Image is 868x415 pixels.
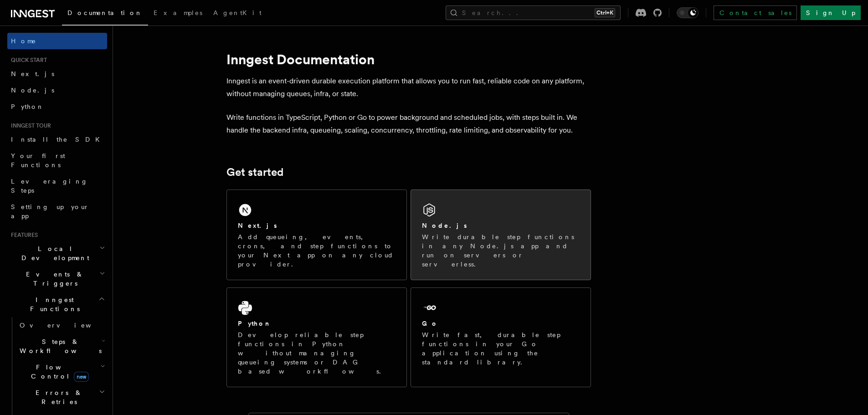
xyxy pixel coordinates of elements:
[16,333,107,359] button: Steps & Workflows
[208,3,267,25] a: AgentKit
[226,75,591,100] p: Inngest is an event-driven durable execution platform that allows you to run fast, reliable code ...
[7,231,38,239] span: Features
[595,8,615,17] kbd: Ctrl+K
[226,51,591,67] h1: Inngest Documentation
[7,241,107,266] button: Local Development
[213,9,262,16] span: AgentKit
[11,152,65,169] span: Your first Functions
[11,103,44,110] span: Python
[411,190,591,280] a: Node.jsWrite durable step functions in any Node.js app and run on servers or serverless.
[7,98,107,115] a: Python
[7,173,107,199] a: Leveraging Steps
[67,9,143,16] span: Documentation
[11,36,36,46] span: Home
[7,295,98,313] span: Inngest Functions
[20,322,113,329] span: Overview
[16,384,107,410] button: Errors & Retries
[11,203,89,220] span: Setting up your app
[801,5,861,20] a: Sign Up
[74,372,89,382] span: new
[16,363,100,381] span: Flow Control
[411,287,591,387] a: GoWrite fast, durable step functions in your Go application using the standard library.
[7,292,107,317] button: Inngest Functions
[7,148,107,173] a: Your first Functions
[7,82,107,98] a: Node.js
[11,136,105,143] span: Install the SDK
[7,66,107,82] a: Next.js
[16,317,107,333] a: Overview
[148,3,208,25] a: Examples
[446,5,621,20] button: Search...Ctrl+K
[154,9,202,16] span: Examples
[7,131,107,148] a: Install the SDK
[422,232,580,269] p: Write durable step functions in any Node.js app and run on servers or serverless.
[7,122,51,129] span: Inngest tour
[11,70,54,77] span: Next.js
[714,5,797,20] a: Contact sales
[226,166,283,179] a: Get started
[226,287,407,387] a: PythonDevelop reliable step functions in Python without managing queueing systems or DAG based wo...
[238,330,395,376] p: Develop reliable step functions in Python without managing queueing systems or DAG based workflows.
[422,221,467,230] h2: Node.js
[238,232,395,269] p: Add queueing, events, crons, and step functions to your Next app on any cloud provider.
[238,319,272,328] h2: Python
[677,7,699,18] button: Toggle dark mode
[7,56,47,64] span: Quick start
[422,330,580,367] p: Write fast, durable step functions in your Go application using the standard library.
[16,337,102,355] span: Steps & Workflows
[7,270,99,288] span: Events & Triggers
[62,3,148,26] a: Documentation
[11,178,88,194] span: Leveraging Steps
[226,111,591,137] p: Write functions in TypeScript, Python or Go to power background and scheduled jobs, with steps bu...
[16,388,99,406] span: Errors & Retries
[226,190,407,280] a: Next.jsAdd queueing, events, crons, and step functions to your Next app on any cloud provider.
[238,221,277,230] h2: Next.js
[7,266,107,292] button: Events & Triggers
[7,244,99,262] span: Local Development
[7,33,107,49] a: Home
[422,319,438,328] h2: Go
[11,87,54,94] span: Node.js
[7,199,107,224] a: Setting up your app
[16,359,107,384] button: Flow Controlnew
